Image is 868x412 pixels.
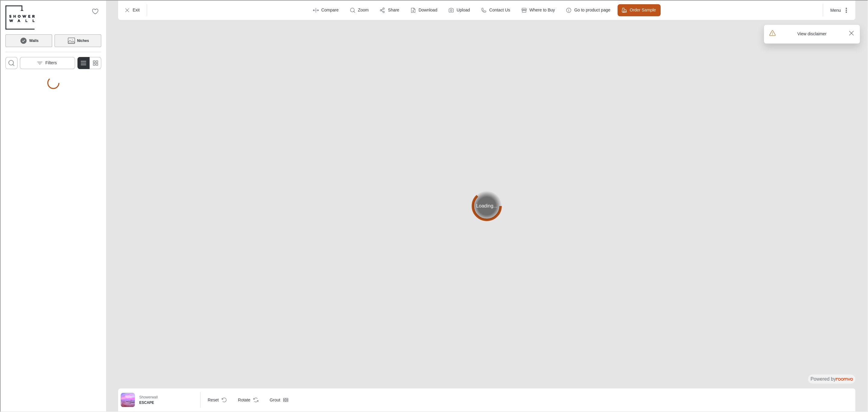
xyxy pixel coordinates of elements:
[778,27,845,40] button: Open the disclaimer dialog
[375,4,403,16] button: Share
[132,7,139,13] p: Exit
[5,5,34,29] img: Logo representing Showerwall.
[810,375,852,382] p: Powered by
[629,7,655,13] p: Order Sample
[529,7,555,13] p: Where to Buy
[139,394,157,399] p: Showerwall
[137,392,197,407] button: Show details for ESCAPE
[357,7,368,13] p: Zoom
[139,399,195,405] h6: ESCAPE
[19,56,74,68] button: Open the filters menu
[810,375,852,382] div: The visualizer is powered by Roomvo.
[89,5,101,17] button: No favorites
[202,393,230,405] button: Reset product
[574,7,610,13] p: Go to product page
[5,56,17,68] button: Open search box
[5,5,34,29] a: Go to Showerwall's website.
[29,37,38,43] h6: Walls
[264,393,292,405] button: Open groove dropdown
[561,4,615,16] button: Go to product page
[321,7,338,13] p: Compare
[77,56,101,68] div: Product List Mode Selector
[517,4,559,16] button: Where to Buy
[5,34,52,46] button: Walls
[845,27,857,39] button: Close disclaimer alert
[797,30,826,36] h6: View disclaimer
[233,393,262,405] button: Rotate Surface
[120,4,144,16] button: Exit
[418,7,437,13] p: Download
[617,4,660,16] button: Order Sample
[476,4,514,16] button: Contact Us
[835,377,852,380] img: roomvo_wordmark.svg
[54,34,101,46] button: Niches
[77,37,88,43] h6: Niches
[489,7,509,13] p: Contact Us
[406,4,442,16] button: Download
[89,56,101,68] button: Switch to simple view
[471,190,501,220] div: Loading...
[825,4,852,16] button: More actions
[345,4,373,16] button: Zoom room image
[309,4,343,16] button: Enter compare mode
[444,4,474,16] button: Upload a picture of your room
[120,392,134,406] img: ESCAPE
[387,7,398,13] p: Share
[77,56,89,68] button: Switch to detail view
[45,59,56,65] p: Filters
[456,7,469,13] label: Upload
